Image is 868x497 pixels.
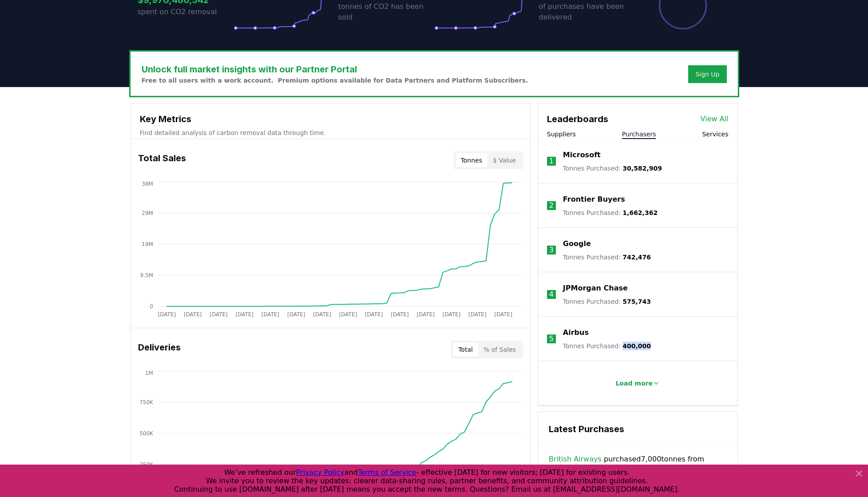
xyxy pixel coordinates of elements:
a: Sign Up [695,70,719,79]
tspan: [DATE] [210,311,228,318]
span: 1,662,362 [622,209,658,216]
p: Tonnes Purchased : [563,253,651,262]
tspan: 250K [139,461,154,468]
h3: Unlock full market insights with our Partner Portal [142,63,528,76]
button: $ Value [488,153,521,167]
button: Tonnes [456,153,488,167]
a: Airbus [563,327,589,338]
tspan: [DATE] [494,311,512,318]
p: 1 [549,156,554,167]
h3: Latest Purchases [549,422,727,436]
p: 5 [549,334,554,344]
tspan: [DATE] [391,311,409,318]
tspan: [DATE] [287,311,305,318]
tspan: 750K [139,399,154,406]
button: Services [702,130,728,139]
tspan: [DATE] [183,311,202,318]
p: spent on CO2 removal [138,7,234,17]
span: 400,000 [622,342,651,350]
a: Microsoft [563,150,601,160]
tspan: 38M [142,181,153,187]
tspan: 0 [150,303,153,310]
span: 30,582,909 [622,165,662,172]
p: tonnes of CO2 has been sold [338,1,434,23]
p: Tonnes Purchased : [563,297,651,306]
tspan: [DATE] [416,311,435,318]
h3: Leaderboards [547,112,608,126]
h3: Key Metrics [140,112,521,126]
a: JPMorgan Chase [563,283,628,294]
span: 575,743 [622,298,651,305]
a: View All [701,114,729,124]
tspan: 9.5M [140,272,153,278]
button: Sign Up [688,65,726,83]
tspan: [DATE] [235,311,254,318]
p: Find detailed analysis of carbon removal data through time. [140,128,521,137]
tspan: 1M [145,370,153,376]
tspan: [DATE] [365,311,383,318]
p: Tonnes Purchased : [563,208,658,217]
tspan: [DATE] [261,311,279,318]
span: 742,476 [622,254,651,261]
button: Purchasers [622,130,656,139]
a: British Airways [549,454,602,465]
p: of purchases have been delivered [539,1,635,23]
p: Free to all users with a work account. Premium options available for Data Partners and Platform S... [142,76,528,85]
span: purchased 7,000 tonnes from [549,454,727,475]
tspan: [DATE] [313,311,331,318]
tspan: 19M [142,241,153,247]
p: 3 [549,245,554,255]
h3: Total Sales [138,151,186,169]
button: Suppliers [547,130,576,139]
h3: Deliveries [138,341,181,358]
button: Load more [608,374,667,392]
p: Tonnes Purchased : [563,164,662,173]
p: 2 [549,200,554,211]
a: Frontier Buyers [563,194,625,205]
p: Load more [615,379,653,388]
tspan: 29M [142,210,153,216]
p: Tonnes Purchased : [563,342,651,350]
tspan: 500K [139,430,154,437]
a: Google [563,239,591,249]
p: 4 [549,289,554,300]
button: % of Sales [478,342,521,357]
tspan: [DATE] [339,311,357,318]
tspan: [DATE] [443,311,461,318]
tspan: [DATE] [468,311,487,318]
button: Total [453,342,478,357]
tspan: [DATE] [158,311,176,318]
